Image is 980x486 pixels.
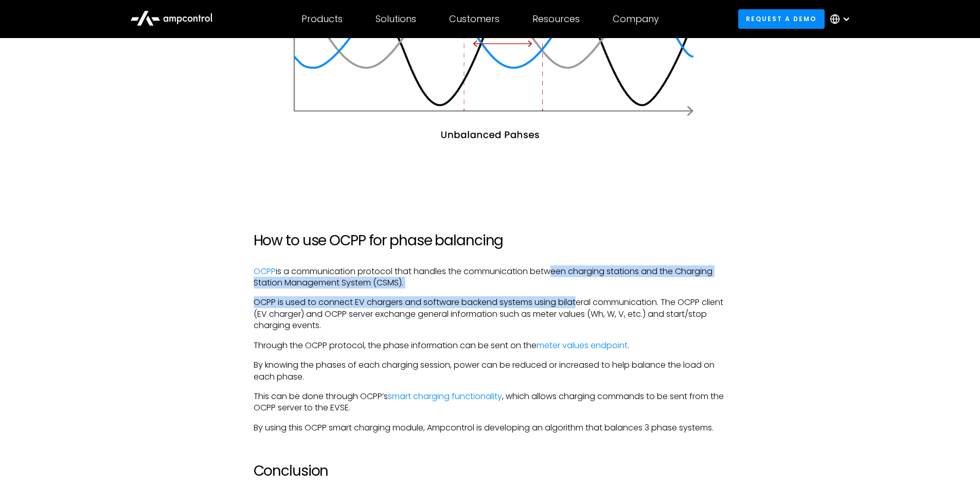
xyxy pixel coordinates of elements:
div: Resources [532,13,580,25]
div: Solutions [376,13,416,25]
p: is a communication protocol that handles the communication between charging stations and the Char... [254,266,727,289]
h2: How to use OCPP for phase balancing [254,232,727,249]
p: By using this OCPP smart charging module, Ampcontrol is developing an algorithm that balances 3 p... [254,422,727,434]
a: smart charging functionality [388,390,502,402]
a: OCPP [254,265,276,277]
div: Customers [449,13,500,25]
h2: Conclusion [254,462,727,480]
a: meter values endpoint [537,339,628,351]
a: Request a demo [738,9,825,28]
p: Through the OCPP protocol, the phase information can be sent on the . [254,340,727,351]
div: Products [301,13,343,25]
p: By knowing the phases of each charging session, power can be reduced or increased to help balance... [254,359,727,383]
div: Company [613,13,659,25]
p: OCPP is used to connect EV chargers and software backend systems using bilateral communication. T... [254,297,727,331]
p: This can be done through OCPP’s , which allows charging commands to be sent from the OCPP server ... [254,391,727,414]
